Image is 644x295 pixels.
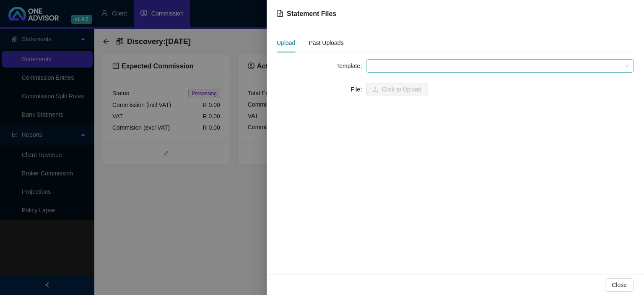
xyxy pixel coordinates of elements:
span: file-excel [277,10,283,17]
button: Close [605,278,634,292]
span: Statement Files [287,10,336,17]
span: Close [612,280,627,290]
div: Past Uploads [309,38,343,47]
button: uploadClick to Upload [366,83,428,96]
label: File [351,83,366,96]
div: Upload [277,38,295,47]
label: Template [336,59,366,73]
